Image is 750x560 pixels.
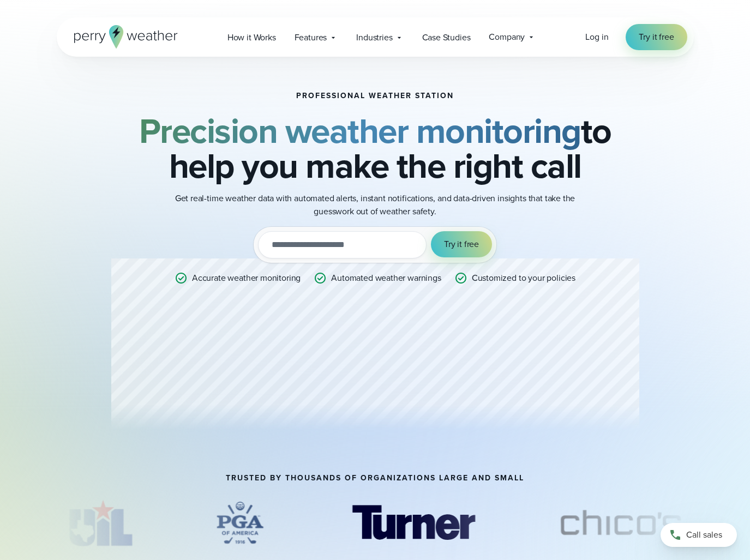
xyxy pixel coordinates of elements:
a: Try it free [626,24,687,50]
span: Try it free [639,31,674,44]
div: 3 of 69 [335,496,490,550]
a: Log in [585,31,608,44]
span: Log in [585,31,608,43]
strong: Precision weather monitoring [139,105,581,156]
img: PGA.svg [196,496,283,550]
span: Try it free [444,238,479,251]
h2: to help you make the right call [111,113,639,183]
button: Try it free [431,231,492,257]
div: 1 of 69 [56,496,143,550]
h1: Professional Weather Station [296,92,454,100]
p: Accurate weather monitoring [192,272,301,285]
p: Customized to your policies [472,272,575,285]
p: Automated weather warnings [331,272,441,285]
div: 4 of 69 [543,496,698,550]
h2: TRUSTED BY THOUSANDS OF ORGANIZATIONS LARGE AND SMALL [226,474,524,483]
span: How it Works [227,31,276,44]
span: Industries [356,31,392,44]
span: Case Studies [422,31,471,44]
img: Chicos.svg [543,496,698,550]
a: How it Works [218,26,285,49]
a: Case Studies [413,26,480,49]
span: Company [489,31,525,44]
div: 2 of 69 [196,496,283,550]
img: UIL.svg [56,496,143,550]
span: Features [295,31,327,44]
div: slideshow [57,496,694,556]
a: Call sales [661,523,737,547]
img: Turner-Construction_1.svg [335,496,490,550]
p: Get real-time weather data with automated alerts, instant notifications, and data-driven insights... [157,192,593,218]
span: Call sales [686,528,722,541]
